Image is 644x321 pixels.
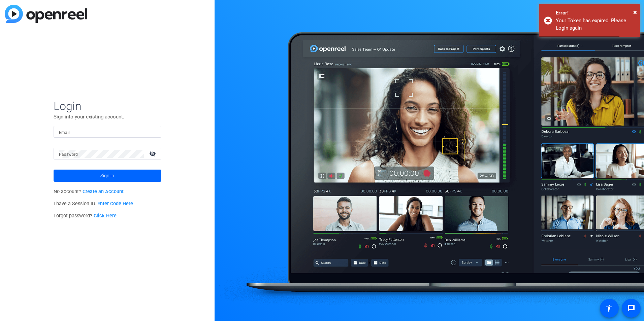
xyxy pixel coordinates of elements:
[54,213,117,219] span: Forgot password?
[83,189,124,194] a: Create an Account
[54,189,124,194] span: No account?
[556,17,635,32] div: Your Token has expired. Please Login again
[94,213,117,219] a: Click Here
[54,201,133,207] span: I have a Session ID.
[59,152,78,157] mat-label: Password
[145,149,161,158] mat-icon: visibility_off
[59,130,70,135] mat-label: Email
[605,304,613,312] mat-icon: accessibility
[100,167,114,184] span: Sign in
[97,201,133,207] a: Enter Code Here
[54,99,161,113] span: Login
[556,9,635,17] div: Error!
[633,7,637,17] button: Close
[54,170,161,182] button: Sign in
[59,128,156,136] input: Enter Email Address
[633,8,637,16] span: ×
[5,5,87,23] img: blue-gradient.svg
[54,113,161,120] p: Sign into your existing account.
[627,304,635,312] mat-icon: message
